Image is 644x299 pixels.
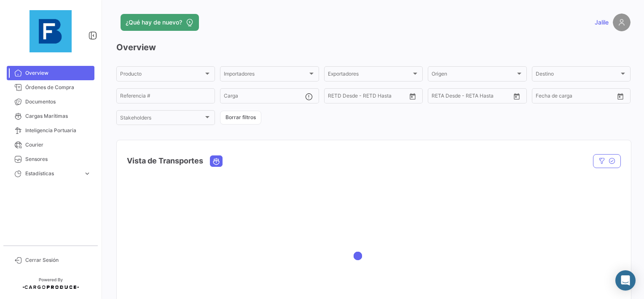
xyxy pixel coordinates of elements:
[510,90,523,103] button: Open calendar
[7,123,94,138] a: Inteligencia Portuaria
[25,98,91,106] span: Documentos
[328,94,343,100] input: Desde
[7,95,94,109] a: Documentos
[7,109,94,123] a: Cargas Marítimas
[613,14,631,31] img: placeholder-user.png
[25,256,91,264] span: Cerrar Sesión
[30,10,72,52] img: 12429640-9da8-4fa2-92c4-ea5716e443d2.jpg
[220,111,261,125] button: Borrar filtros
[25,127,91,134] span: Inteligencia Portuaria
[595,18,609,27] span: Jalile
[116,41,631,53] h3: Overview
[25,141,91,149] span: Courier
[120,72,204,78] span: Producto
[25,84,91,91] span: Órdenes de Compra
[120,116,204,122] span: Stakeholders
[557,94,594,100] input: Hasta
[328,72,411,78] span: Exportadores
[432,72,515,78] span: Origen
[127,155,203,167] h4: Vista de Transportes
[536,94,551,100] input: Desde
[25,155,91,163] span: Sensores
[406,90,419,103] button: Open calendar
[210,156,222,166] button: Ocean
[453,94,490,100] input: Hasta
[7,80,94,95] a: Órdenes de Compra
[25,112,91,120] span: Cargas Marítimas
[7,152,94,166] a: Sensores
[7,66,94,80] a: Overview
[224,72,307,78] span: Importadores
[615,270,636,291] div: Abrir Intercom Messenger
[121,14,199,31] button: ¿Qué hay de nuevo?
[536,72,619,78] span: Destino
[614,90,627,103] button: Open calendar
[7,138,94,152] a: Courier
[25,69,91,77] span: Overview
[25,170,80,177] span: Estadísticas
[126,18,182,27] span: ¿Qué hay de nuevo?
[349,94,386,100] input: Hasta
[432,94,447,100] input: Desde
[83,170,91,177] span: expand_more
